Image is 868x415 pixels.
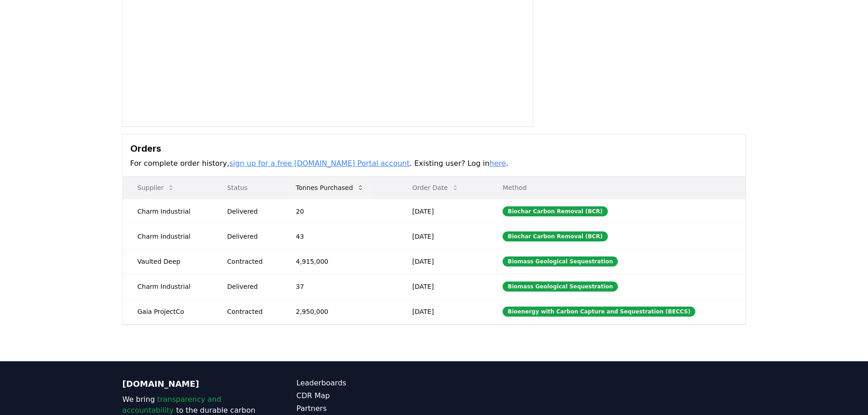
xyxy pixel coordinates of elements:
td: [DATE] [398,299,488,324]
div: Contracted [227,307,274,316]
div: Bioenergy with Carbon Capture and Sequestration (BECCS) [503,307,695,317]
td: Charm Industrial [123,224,213,249]
td: [DATE] [398,274,488,299]
td: [DATE] [398,249,488,274]
button: Tonnes Purchased [288,179,371,197]
td: 43 [281,224,398,249]
h3: Orders [130,142,738,155]
a: here [489,159,506,168]
td: [DATE] [398,224,488,249]
button: Order Date [405,179,466,197]
p: For complete order history, . Existing user? Log in . [130,158,738,169]
div: Biomass Geological Sequestration [503,256,618,266]
a: Leaderboards [297,378,434,389]
p: [DOMAIN_NAME] [123,378,260,390]
div: Biochar Carbon Removal (BCR) [503,206,607,216]
a: sign up for a free [DOMAIN_NAME] Portal account [229,159,410,168]
p: Status [220,183,274,192]
td: 20 [281,199,398,224]
div: Delivered [227,282,274,291]
div: Delivered [227,232,274,241]
a: CDR Map [297,390,434,401]
button: Supplier [130,179,182,197]
td: [DATE] [398,199,488,224]
td: Gaia ProjectCo [123,299,213,324]
td: 2,950,000 [281,299,398,324]
td: 37 [281,274,398,299]
p: Method [495,183,738,192]
div: Delivered [227,207,274,216]
span: transparency and accountability [123,395,221,415]
div: Biomass Geological Sequestration [503,282,618,292]
a: Partners [297,403,434,414]
td: Vaulted Deep [123,249,213,274]
div: Biochar Carbon Removal (BCR) [503,231,607,241]
td: Charm Industrial [123,199,213,224]
td: Charm Industrial [123,274,213,299]
div: Contracted [227,257,274,266]
td: 4,915,000 [281,249,398,274]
